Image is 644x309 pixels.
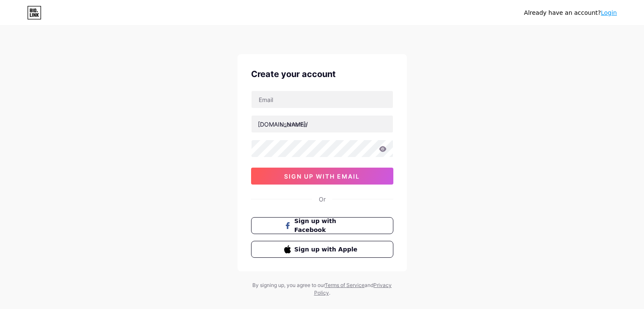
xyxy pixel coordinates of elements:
a: Login [601,9,617,16]
button: sign up with email [251,168,393,185]
input: username [252,116,393,132]
input: Email [252,91,393,108]
button: Sign up with Facebook [251,217,393,234]
div: Create your account [251,68,393,80]
span: sign up with email [284,173,360,180]
div: By signing up, you agree to our and . [250,281,394,297]
div: Already have an account? [524,8,617,17]
a: Terms of Service [325,282,365,288]
span: Sign up with Apple [294,245,360,254]
div: [DOMAIN_NAME]/ [258,120,308,129]
div: Or [319,195,326,204]
span: Sign up with Facebook [294,217,360,235]
button: Sign up with Apple [251,241,393,258]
